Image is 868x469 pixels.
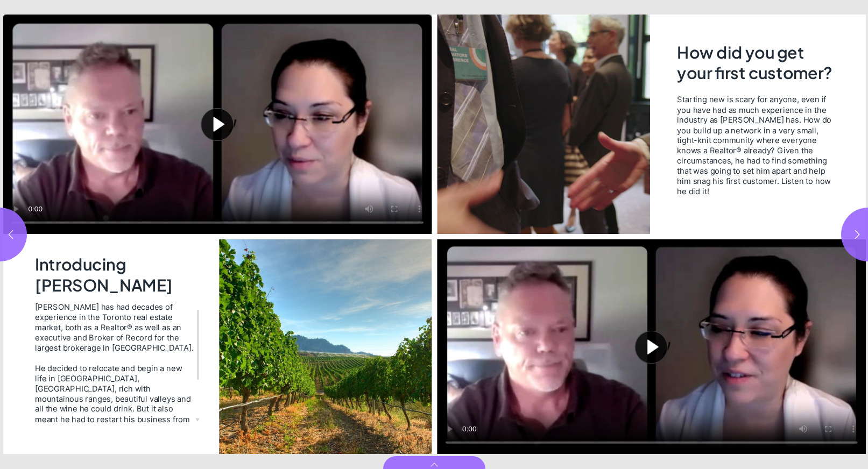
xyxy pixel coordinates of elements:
h2: How did you get your first customer? [677,42,834,87]
span: Starting new is scary for anyone, even if you have had as much experience in the industry as [PER... [677,95,831,196]
h2: Introducing [PERSON_NAME] [35,254,197,294]
section: Page 2 [1,15,435,454]
div: [PERSON_NAME] has had decades of experience in the Toronto real estate market, both as a Realtor®... [35,302,194,353]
